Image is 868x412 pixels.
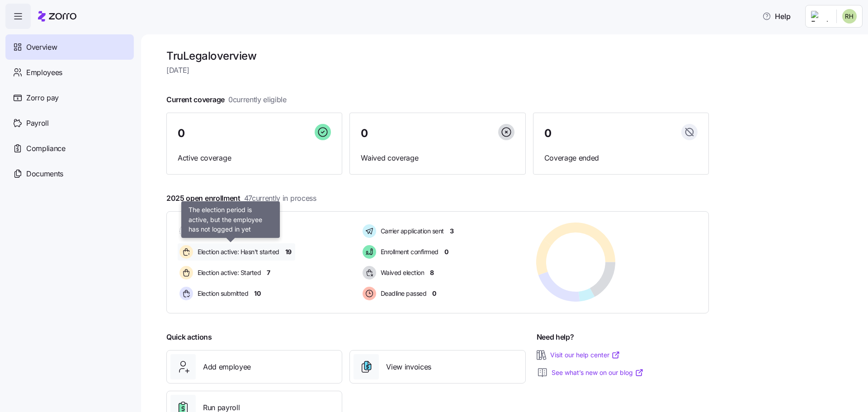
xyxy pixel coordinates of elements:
[166,65,709,76] span: [DATE]
[544,128,552,139] span: 0
[228,94,287,105] span: 0 currently eligible
[378,289,427,298] span: Deadline passed
[5,161,134,186] a: Documents
[450,227,454,236] span: 3
[26,168,63,180] span: Documents
[26,143,66,154] span: Compliance
[26,42,57,53] span: Overview
[272,227,276,236] span: 0
[811,11,829,22] img: Employer logo
[537,331,574,343] span: Need help?
[378,268,425,277] span: Waived election
[267,268,270,277] span: 7
[5,136,134,161] a: Compliance
[195,247,279,256] span: Election active: Hasn't started
[195,227,266,236] span: Pending election window
[378,227,444,236] span: Carrier application sent
[166,94,287,105] span: Current coverage
[842,9,857,24] img: 9866fcb425cea38f43e255766a713f7f
[5,60,134,85] a: Employees
[5,85,134,110] a: Zorro pay
[254,289,260,298] span: 10
[544,152,698,164] span: Coverage ended
[178,152,331,164] span: Active coverage
[386,361,431,373] span: View invoices
[203,361,251,373] span: Add employee
[26,67,62,78] span: Employees
[378,247,439,256] span: Enrollment confirmed
[166,193,316,204] span: 2025 open enrollment
[166,49,709,63] h1: TruLegal overview
[244,193,316,204] span: 47 currently in process
[26,118,49,129] span: Payroll
[361,128,368,139] span: 0
[166,331,212,343] span: Quick actions
[5,110,134,136] a: Payroll
[444,247,448,256] span: 0
[550,350,620,360] a: Visit our help center
[195,289,248,298] span: Election submitted
[430,268,434,277] span: 8
[432,289,436,298] span: 0
[755,7,798,25] button: Help
[195,268,261,277] span: Election active: Started
[178,128,185,139] span: 0
[552,368,644,377] a: See what’s new on our blog
[5,34,134,60] a: Overview
[285,247,292,256] span: 19
[361,152,514,164] span: Waived coverage
[26,92,59,104] span: Zorro pay
[762,11,791,22] span: Help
